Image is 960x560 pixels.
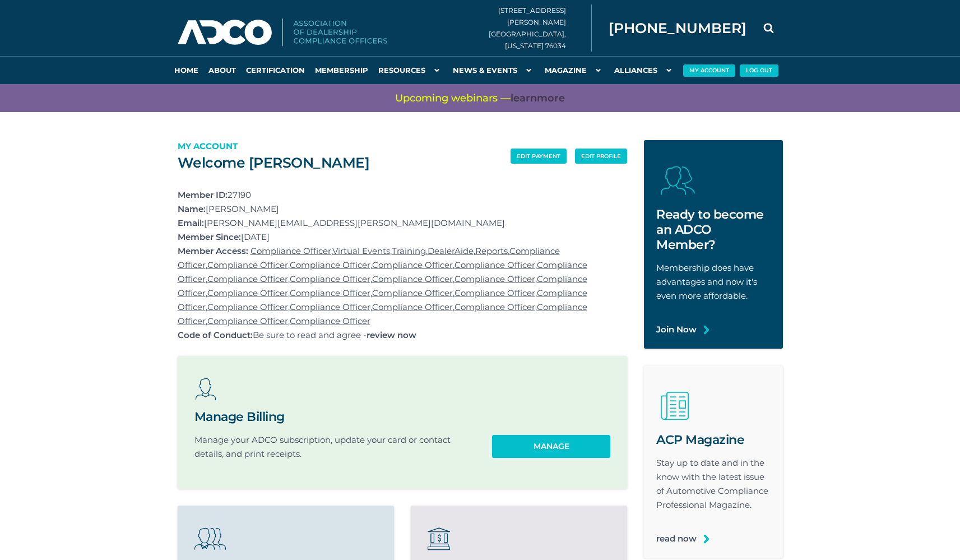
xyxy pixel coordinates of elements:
strong: Member ID: [178,189,228,200]
a: Compliance Officer [372,288,453,298]
p: Manage your ADCO subscription, update your card or contact details, and print receipts. [194,433,469,461]
a: edit payment [511,149,567,164]
p: Membership does have advantages and now it's even more affordable. [656,261,771,303]
strong: Code of Conduct: [178,330,253,340]
p: 27190 [178,188,628,202]
a: Compliance Officer [251,246,331,256]
a: learnmore [511,91,565,105]
p: [DATE] [178,230,628,244]
strong: Name: [178,203,206,214]
a: Alliances [609,56,680,84]
p: , , , , , , , , , , , , , , , , , , , , , , , , , , , [178,244,628,328]
a: Membership [310,56,373,84]
p: Stay up to date and in the know with the latest issue of Automotive Compliance Professional Magaz... [656,456,771,512]
a: Compliance Officer [290,260,370,270]
strong: Member Access: [178,246,248,256]
a: Compliance Officer [455,274,535,284]
h2: Ready to become an ADCO Member? [656,207,771,252]
a: Join Now [656,322,697,336]
strong: Member Since: [178,232,241,242]
a: DealerAide [428,246,474,256]
a: Compliance Officer [455,260,535,270]
a: read now [656,531,697,545]
a: Compliance Officer [207,288,288,298]
a: Virtual Events [332,246,390,256]
strong: Email: [178,217,204,228]
a: About [203,56,241,84]
a: Compliance Officer [372,260,453,270]
a: Home [169,56,203,84]
a: News & Events [448,56,540,84]
a: Certification [241,56,310,84]
a: Compliance Officer [372,302,453,312]
h2: ACP Magazine [656,432,771,447]
a: Compliance Officer [372,274,453,284]
h2: Manage Billing [194,409,469,424]
a: Compliance Officer [455,288,535,298]
button: My Account [683,64,735,77]
a: Compliance Officer [207,302,288,312]
p: [PERSON_NAME][EMAIL_ADDRESS][PERSON_NAME][DOMAIN_NAME] [178,216,628,230]
a: Manage [492,435,610,458]
a: Training [392,246,426,256]
p: My Account [178,139,511,153]
a: Compliance Officer [290,316,370,326]
a: Compliance Officer [290,302,370,312]
a: Compliance Officer [455,302,535,312]
span: Upcoming webinars — [395,91,565,105]
p: Be sure to read and agree - [178,328,628,342]
a: edit profile [575,149,627,164]
span: [PHONE_NUMBER] [609,21,746,35]
a: review now [367,328,416,342]
a: Magazine [540,56,609,84]
img: Association of Dealership Compliance Officers logo [178,18,387,47]
h2: Welcome [PERSON_NAME] [178,154,511,171]
div: [STREET_ADDRESS][PERSON_NAME] [GEOGRAPHIC_DATA], [US_STATE] 76034 [489,4,592,52]
a: Reports [475,246,508,256]
p: [PERSON_NAME] [178,202,628,216]
a: Compliance Officer [290,274,370,284]
a: Compliance Officer [207,316,288,326]
a: Resources [373,56,448,84]
a: Compliance Officer [207,260,288,270]
a: Compliance Officer [290,288,370,298]
span: learn [511,92,537,104]
a: Compliance Officer [207,274,288,284]
button: Log Out [740,64,778,77]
